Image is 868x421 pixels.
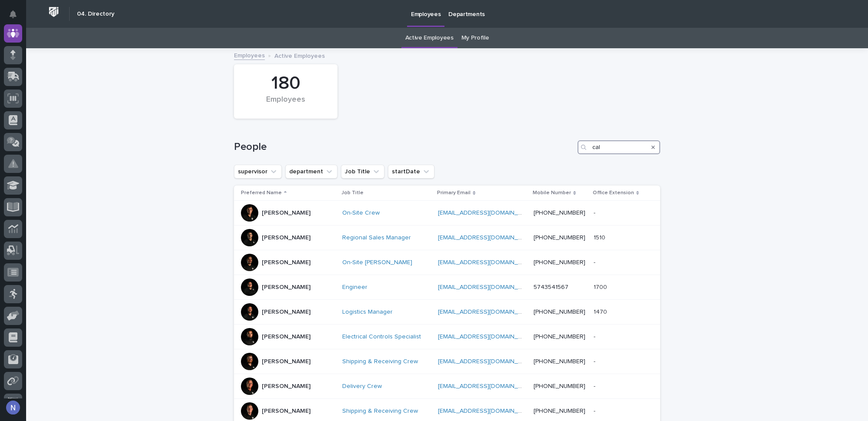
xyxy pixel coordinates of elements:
img: Workspace Logo [46,4,62,20]
tr: [PERSON_NAME]Regional Sales Manager [EMAIL_ADDRESS][DOMAIN_NAME] [PHONE_NUMBER]15101510 [234,225,660,250]
p: - [594,208,597,217]
button: Job Title [341,165,384,179]
a: Active Employees [405,28,454,48]
p: [PERSON_NAME] [262,408,310,415]
p: - [594,331,597,341]
tr: [PERSON_NAME]On-Site Crew [EMAIL_ADDRESS][DOMAIN_NAME] [PHONE_NUMBER]-- [234,201,660,225]
a: On-Site [PERSON_NAME] [342,259,412,266]
p: - [594,257,597,266]
p: - [594,381,597,390]
h2: 04. Directory [77,10,114,18]
tr: [PERSON_NAME]Logistics Manager [EMAIL_ADDRESS][DOMAIN_NAME] [PHONE_NUMBER]14701470 [234,300,660,325]
p: Active Employees [274,50,325,60]
p: 1470 [594,307,609,316]
tr: [PERSON_NAME]Delivery Crew [EMAIL_ADDRESS][DOMAIN_NAME] [PHONE_NUMBER]-- [234,374,660,399]
h1: People [234,141,574,153]
a: Employees [234,50,265,60]
a: Delivery Crew [342,383,382,390]
button: users-avatar [4,398,22,417]
a: [PHONE_NUMBER] [534,235,585,241]
div: Employees [249,95,323,113]
p: [PERSON_NAME] [262,333,310,341]
p: [PERSON_NAME] [262,234,310,242]
a: [EMAIL_ADDRESS][DOMAIN_NAME] [438,408,536,414]
a: [PHONE_NUMBER] [534,259,585,265]
p: Mobile Number [533,188,571,198]
a: [EMAIL_ADDRESS][DOMAIN_NAME] [438,309,536,315]
a: [PHONE_NUMBER] [534,210,585,216]
a: Engineer [342,284,367,291]
a: [PHONE_NUMBER] [534,383,585,389]
a: Shipping & Receiving Crew [342,408,418,415]
button: startDate [388,165,434,179]
a: On-Site Crew [342,209,380,217]
a: [PHONE_NUMBER] [534,408,585,414]
a: [EMAIL_ADDRESS][DOMAIN_NAME] [438,210,536,216]
p: [PERSON_NAME] [262,308,310,316]
div: 180 [249,73,323,94]
input: Search [578,140,660,154]
tr: [PERSON_NAME]Shipping & Receiving Crew [EMAIL_ADDRESS][DOMAIN_NAME] [PHONE_NUMBER]-- [234,349,660,374]
p: - [594,356,597,365]
p: [PERSON_NAME] [262,383,310,390]
a: My Profile [461,28,489,48]
a: [PHONE_NUMBER] [534,358,585,365]
tr: [PERSON_NAME]Engineer [EMAIL_ADDRESS][DOMAIN_NAME] 574354156717001700 [234,275,660,300]
button: supervisor [234,165,282,179]
a: 5743541567 [534,284,568,290]
tr: [PERSON_NAME]Electrical Controls Specialist [EMAIL_ADDRESS][DOMAIN_NAME] [PHONE_NUMBER]-- [234,325,660,349]
div: Notifications [11,10,22,24]
a: [PHONE_NUMBER] [534,309,585,315]
p: Primary Email [437,188,471,198]
p: [PERSON_NAME] [262,358,310,365]
p: [PERSON_NAME] [262,259,310,266]
p: - [594,406,597,415]
p: Office Extension [593,188,634,198]
button: department [285,165,337,179]
a: Logistics Manager [342,308,393,316]
p: Preferred Name [241,188,282,198]
a: Shipping & Receiving Crew [342,358,418,365]
a: [PHONE_NUMBER] [534,334,585,340]
a: [EMAIL_ADDRESS][DOMAIN_NAME] [438,334,536,340]
p: [PERSON_NAME] [262,209,310,217]
p: 1700 [594,282,609,291]
tr: [PERSON_NAME]On-Site [PERSON_NAME] [EMAIL_ADDRESS][DOMAIN_NAME] [PHONE_NUMBER]-- [234,250,660,275]
p: Job Title [341,188,364,198]
a: [EMAIL_ADDRESS][DOMAIN_NAME] [438,259,536,265]
a: [EMAIL_ADDRESS][DOMAIN_NAME] [438,383,536,389]
a: [EMAIL_ADDRESS][DOMAIN_NAME] [438,235,536,241]
a: Electrical Controls Specialist [342,333,421,341]
a: Regional Sales Manager [342,234,411,242]
a: [EMAIL_ADDRESS][DOMAIN_NAME] [438,358,536,365]
p: [PERSON_NAME] [262,284,310,291]
button: Notifications [4,5,22,23]
p: 1510 [594,232,607,242]
a: [EMAIL_ADDRESS][DOMAIN_NAME] [438,284,536,290]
